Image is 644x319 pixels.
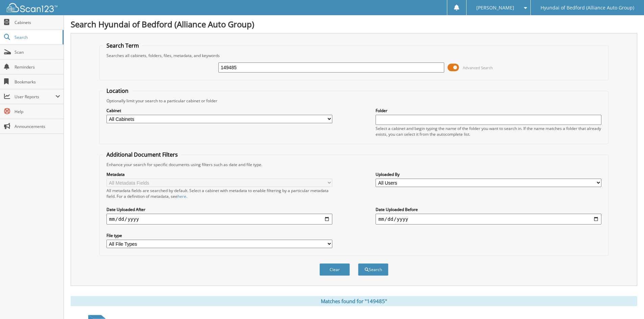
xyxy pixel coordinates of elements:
span: Cabinets [15,20,60,25]
div: Optionally limit your search to a particular cabinet or folder [103,98,605,104]
button: Clear [319,263,350,276]
label: Date Uploaded Before [376,207,601,212]
span: Announcements [15,124,60,129]
span: Hyundai of Bedford (Alliance Auto Group) [541,6,634,10]
label: Date Uploaded After [106,207,332,212]
legend: Search Term [103,42,142,49]
span: User Reports [15,94,55,100]
label: Uploaded By [376,171,601,177]
img: scan123-logo-white.svg [7,3,57,12]
div: All metadata fields are searched by default. Select a cabinet with metadata to enable filtering b... [106,188,332,199]
input: end [376,214,601,224]
input: start [106,214,332,224]
button: Search [358,263,388,276]
label: Folder [376,108,601,113]
span: [PERSON_NAME] [476,6,514,10]
span: Scan [15,49,60,55]
span: Reminders [15,64,60,70]
div: Select a cabinet and begin typing the name of the folder you want to search in. If the name match... [376,126,601,137]
label: Cabinet [106,108,332,113]
h1: Search Hyundai of Bedford (Alliance Auto Group) [71,19,637,30]
span: Help [15,109,60,114]
label: Metadata [106,171,332,177]
span: Advanced Search [463,65,493,70]
legend: Additional Document Filters [103,151,181,158]
label: File type [106,233,332,238]
span: Search [15,34,59,40]
div: Searches all cabinets, folders, files, metadata, and keywords [103,53,605,58]
div: Enhance your search for specific documents using filters such as date and file type. [103,162,605,167]
legend: Location [103,87,132,95]
div: Matches found for "149485" [71,296,637,306]
a: here [177,193,186,199]
span: Bookmarks [15,79,60,85]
